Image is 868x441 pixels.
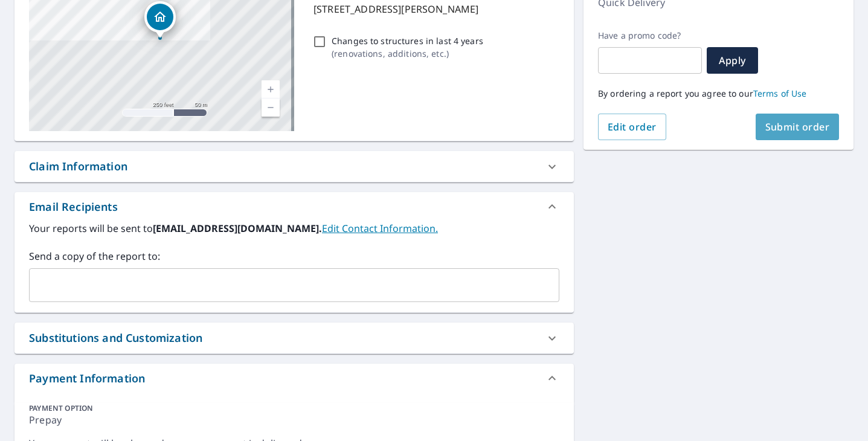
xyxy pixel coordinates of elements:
[598,114,666,140] button: Edit order
[29,199,118,215] div: Email Recipients
[332,34,483,47] p: Changes to structures in last 4 years
[753,88,807,99] a: Terms of Use
[332,47,483,60] p: ( renovations, additions, etc. )
[14,192,574,221] div: Email Recipients
[14,151,574,182] div: Claim Information
[765,120,830,134] span: Submit order
[598,30,702,41] label: Have a promo code?
[153,222,322,235] b: [EMAIL_ADDRESS][DOMAIN_NAME].
[322,222,438,235] a: EditContactInfo
[29,221,559,236] label: Your reports will be sent to
[29,158,127,175] div: Claim Information
[29,370,145,387] div: Payment Information
[29,413,559,437] div: Prepay
[313,2,555,16] p: [STREET_ADDRESS][PERSON_NAME]
[29,403,559,413] div: PAYMENT OPTION
[262,80,280,98] a: Current Level 17, Zoom In
[14,364,574,393] div: Payment Information
[14,323,574,353] div: Substitutions and Customization
[756,114,840,140] button: Submit order
[707,47,758,74] button: Apply
[716,54,748,67] span: Apply
[29,330,202,346] div: Substitutions and Customization
[608,120,657,134] span: Edit order
[144,1,176,39] div: Dropped pin, building 1, Residential property, 98 Heather Ln Princeton, NJ 08540
[262,98,280,117] a: Current Level 17, Zoom Out
[598,88,839,99] p: By ordering a report you agree to our
[29,249,559,263] label: Send a copy of the report to:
